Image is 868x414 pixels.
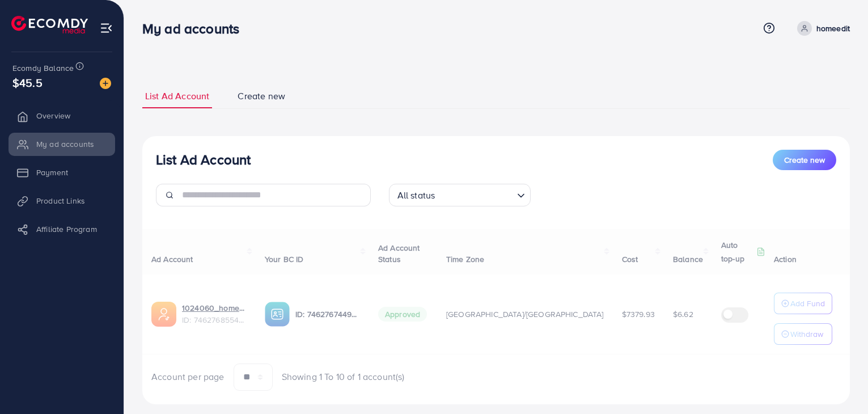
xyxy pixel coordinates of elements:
button: Create new [773,150,836,170]
img: image [100,78,111,89]
img: logo [11,16,88,33]
span: $45.5 [12,74,43,91]
input: Search for option [438,185,512,204]
h3: My ad accounts [142,20,248,37]
img: menu [100,22,113,35]
span: All status [395,187,438,204]
a: homeedit [793,21,850,36]
div: Search for option [389,184,531,206]
h3: List Ad Account [156,151,251,168]
span: Create new [238,90,285,103]
span: Create new [784,154,825,166]
span: List Ad Account [145,90,209,103]
p: homeedit [816,22,850,35]
span: Ecomdy Balance [12,62,74,74]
